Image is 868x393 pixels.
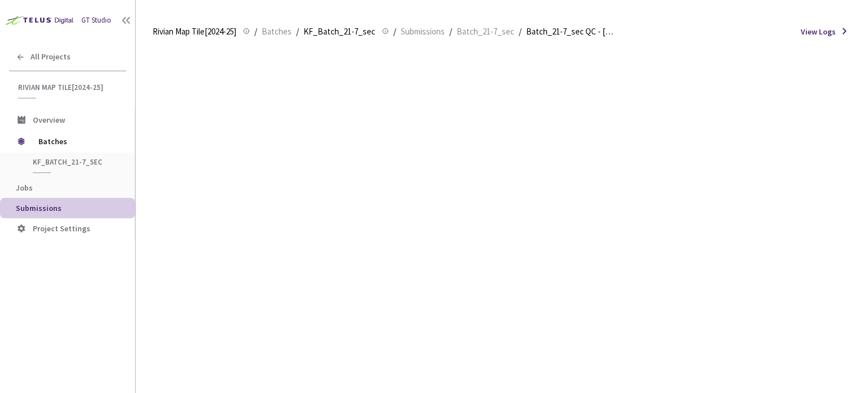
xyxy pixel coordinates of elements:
span: Rivian Map Tile[2024-25] [153,25,236,38]
span: Overview [33,115,65,125]
span: Batches [262,25,292,38]
span: View Logs [801,25,836,38]
span: All Projects [31,52,71,62]
a: Batch_21-7_sec [454,25,517,37]
span: Jobs [16,183,33,193]
li: / [449,25,452,38]
span: Batch_21-7_sec [457,25,514,38]
li: / [254,25,257,38]
a: Submissions [398,25,447,37]
span: Project Settings [33,223,90,234]
span: Submissions [16,203,62,213]
span: KF_Batch_21-7_sec [303,25,375,38]
span: Submissions [401,25,445,38]
span: KF_Batch_21-7_sec [33,157,116,167]
a: Batches [259,25,294,37]
div: GT Studio [81,15,111,26]
span: Batches [38,130,116,153]
li: / [519,25,522,38]
li: / [296,25,299,38]
span: Batch_21-7_sec QC - [DATE] [526,25,618,38]
span: Rivian Map Tile[2024-25] [18,83,119,92]
li: / [393,25,396,38]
